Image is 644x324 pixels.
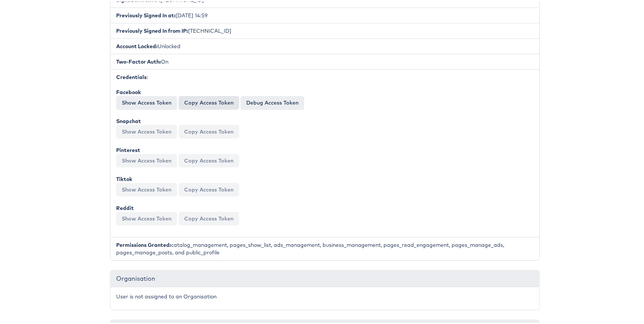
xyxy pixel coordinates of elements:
button: Copy Access Token [179,123,239,137]
b: Permissions Granted: [116,240,171,247]
button: Copy Access Token [179,181,239,195]
li: catalog_management, pages_show_list, ads_management, business_management, pages_read_engagement, ... [111,236,539,259]
b: Snapchat [116,116,141,123]
button: Show Access Token [116,152,177,166]
button: Copy Access Token [179,94,239,108]
button: Show Access Token [116,210,177,224]
li: On [111,52,539,68]
b: Previously Signed In from IP: [116,26,188,33]
li: [DATE] 14:59 [111,6,539,22]
b: Reddit [116,203,134,210]
b: Pinterest [116,145,140,152]
div: Organisation [111,269,539,286]
li: Unlocked [111,37,539,53]
li: : [111,68,539,236]
b: Tiktok [116,174,132,181]
a: Debug Access Token [241,94,304,108]
b: Previously Signed In at: [116,11,176,17]
li: [TECHNICAL_ID] [111,21,539,37]
button: Show Access Token [116,181,177,195]
button: Copy Access Token [179,152,239,166]
b: Credentials [116,72,147,79]
b: Account Locked: [116,41,158,48]
button: Show Access Token [116,94,177,108]
p: User is not assigned to an Organisation [116,291,533,299]
b: Two-Factor Auth: [116,57,161,64]
button: Copy Access Token [179,210,239,224]
button: Show Access Token [116,123,177,137]
b: Facebook [116,87,141,94]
